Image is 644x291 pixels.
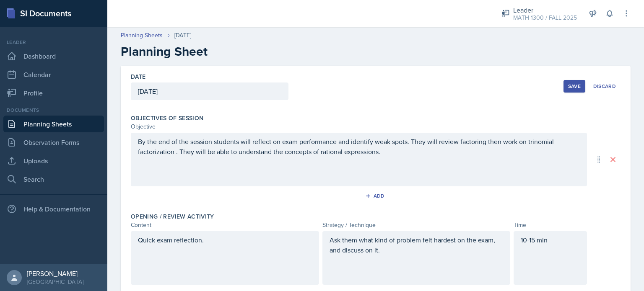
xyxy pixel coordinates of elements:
div: Documents [3,106,104,114]
h2: Planning Sheet [121,44,631,59]
div: Leader [513,5,577,15]
div: Strategy / Technique [322,221,511,229]
p: By the end of the session students will reflect on exam performance and identify weak spots. They... [138,136,580,157]
p: 10-15 min [521,235,580,245]
div: Time [514,221,587,229]
a: Uploads [3,152,104,169]
a: Observation Forms [3,134,104,151]
p: Ask them what kind of problem felt hardest on the exam, and discuss on it. [330,235,504,255]
div: Content [131,221,319,229]
div: [DATE] [174,31,191,40]
a: Planning Sheets [3,116,104,132]
div: [GEOGRAPHIC_DATA] [27,278,83,286]
label: Objectives of Session [131,114,203,122]
a: Search [3,171,104,188]
div: Add [367,193,385,199]
a: Planning Sheets [121,31,163,40]
div: Discard [593,83,616,90]
div: Help & Documentation [3,201,104,217]
div: [PERSON_NAME] [27,269,83,278]
button: Discard [589,80,621,93]
label: Date [131,72,145,81]
a: Dashboard [3,48,104,64]
button: Save [563,80,585,93]
a: Profile [3,85,104,101]
p: Quick exam reflection. [138,235,312,245]
div: Save [568,83,581,90]
button: Add [362,190,390,202]
div: MATH 1300 / FALL 2025 [513,13,577,22]
label: Opening / Review Activity [131,212,214,221]
div: Objective [131,122,587,131]
div: Leader [3,39,104,46]
a: Calendar [3,66,104,83]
